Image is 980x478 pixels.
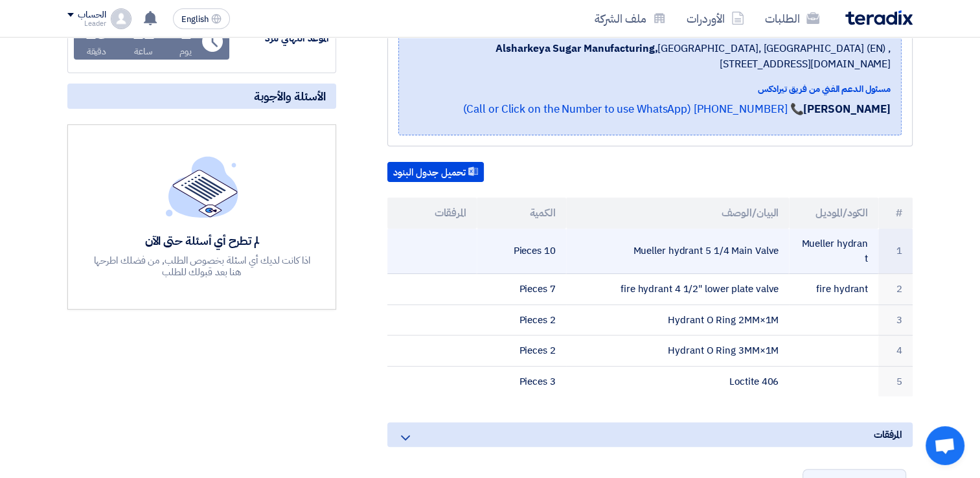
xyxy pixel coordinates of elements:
strong: [PERSON_NAME] [803,101,891,117]
td: fire hydrant 4 1/2" lower plate valve [566,274,790,305]
div: دقيقة [87,45,107,58]
div: ساعة [134,45,153,58]
a: ملف الشركة [584,3,676,34]
div: 22 [133,24,155,42]
td: 3 [878,304,913,336]
a: الأوردرات [676,3,755,34]
div: 1 [180,24,191,42]
td: fire hydrant [789,274,878,305]
td: Loctite 406 [566,366,790,396]
td: 2 Pieces [477,336,566,367]
a: 📞 [PHONE_NUMBER] (Call or Click on the Number to use WhatsApp) [462,101,803,117]
th: الكمية [477,198,566,229]
div: الموعد النهائي للرد [232,31,329,46]
td: 7 Pieces [477,274,566,305]
td: 10 Pieces [477,229,566,274]
th: # [878,198,913,229]
span: [GEOGRAPHIC_DATA], [GEOGRAPHIC_DATA] (EN) ,[STREET_ADDRESS][DOMAIN_NAME] [409,41,891,72]
button: تحميل جدول البنود [387,162,484,183]
td: Mueller hydrant [789,229,878,274]
img: empty_state_list.svg [166,156,238,217]
span: الأسئلة والأجوبة [254,89,326,104]
td: 1 [878,229,913,274]
div: الحساب [78,10,106,21]
td: 4 [878,336,913,367]
img: profile_test.png [111,8,131,29]
a: الطلبات [755,3,830,34]
button: English [173,8,230,29]
span: English [181,15,209,24]
div: يوم [179,45,192,58]
td: 2 [878,274,913,305]
th: الكود/الموديل [789,198,878,229]
div: 23 [85,24,108,42]
td: Hydrant O Ring 3MM×1M [566,336,790,367]
th: المرفقات [387,198,477,229]
div: لم تطرح أي أسئلة حتى الآن [92,233,312,248]
td: Hydrant O Ring 2MM×1M [566,304,790,336]
b: Alsharkeya Sugar Manufacturing, [496,41,657,56]
div: Leader [67,20,106,27]
span: المرفقات [874,427,902,442]
td: Mueller hydrant 5 1/4 Main Valve [566,229,790,274]
div: مسئول الدعم الفني من فريق تيرادكس [409,82,891,96]
th: البيان/الوصف [566,198,790,229]
img: Teradix logo [845,10,913,25]
div: Open chat [926,426,964,465]
td: 5 [878,366,913,396]
td: 2 Pieces [477,304,566,336]
td: 3 Pieces [477,366,566,396]
div: اذا كانت لديك أي اسئلة بخصوص الطلب, من فضلك اطرحها هنا بعد قبولك للطلب [92,255,312,278]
